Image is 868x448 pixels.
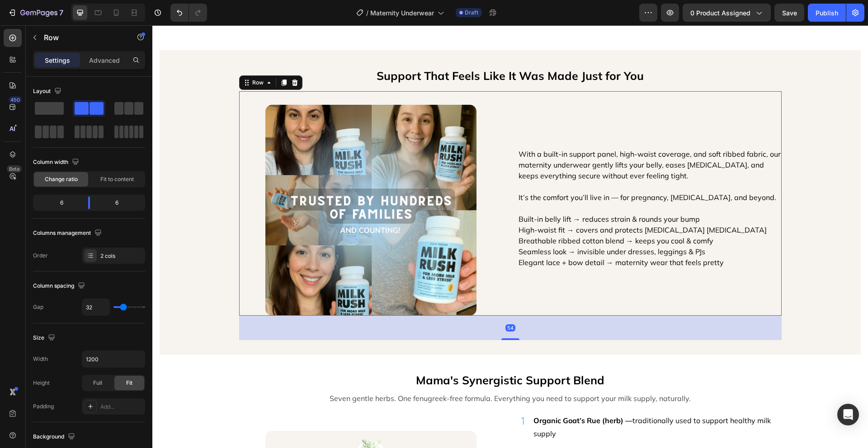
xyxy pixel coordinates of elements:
[366,167,628,177] p: It’s the comfort you’ll live in — for pregnancy, [MEDICAL_DATA], and beyond.
[88,367,628,380] p: Seven gentle herbs. One fenugreek-free formula. Everything you need to support your milk supply, ...
[465,9,478,17] span: Draft
[33,280,87,292] div: Column spacing
[370,8,434,18] span: Maternity Underwear
[35,196,81,209] div: 6
[381,389,628,415] p: traditionally used to support healthy milk supply
[170,4,207,22] div: Undo/Redo
[33,332,57,344] div: Size
[4,4,67,22] button: 7
[7,165,22,173] div: Beta
[100,252,143,260] div: 2 cols
[33,85,63,98] div: Layout
[366,221,628,232] p: Seamless look → invisible under dresses, leggings & PJs
[774,4,804,22] button: Save
[82,299,109,315] input: Auto
[381,391,480,400] strong: Organic Goat’s Rue (herb) —
[366,210,628,221] p: Breathable ribbed cotton blend → keeps you cool & comfy
[89,56,120,65] p: Advanced
[9,96,22,103] div: 450
[837,404,859,425] div: Open Intercom Messenger
[33,379,50,387] div: Height
[33,227,104,239] div: Columns management
[82,351,145,367] input: Auto
[152,25,868,448] iframe: Design area
[782,9,797,17] span: Save
[93,379,102,387] span: Full
[365,122,629,243] div: Rich Text Editor. Editing area: main
[98,53,113,61] div: Row
[366,232,628,243] p: Elegant lace + bow detail → maternity wear that feels pretty
[100,175,134,183] span: Fit to content
[808,4,846,22] button: Publish
[97,196,143,209] div: 6
[366,199,628,210] p: High-waist fit → covers and protects [MEDICAL_DATA] [MEDICAL_DATA]
[44,32,121,43] p: Row
[690,8,750,18] span: 0 product assigned
[45,56,70,65] p: Settings
[366,188,628,199] p: Built-in belly lift → reduces strain & rounds your bump
[88,345,628,365] p: Mama's Synergistic Support Blend
[33,156,81,168] div: Column width
[59,7,63,18] p: 7
[816,8,838,18] div: Publish
[353,299,363,306] div: 54
[33,303,43,311] div: Gap
[126,379,132,387] span: Fit
[33,355,48,363] div: Width
[100,403,143,411] div: Add...
[366,8,368,18] span: /
[33,252,48,260] div: Order
[683,4,771,22] button: 0 product assigned
[33,402,54,411] div: Padding
[33,431,77,443] div: Background
[366,123,628,156] p: With a built-in support panel, high-waist coverage, and soft ribbed fabric, our maternity underwe...
[45,175,78,183] span: Change ratio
